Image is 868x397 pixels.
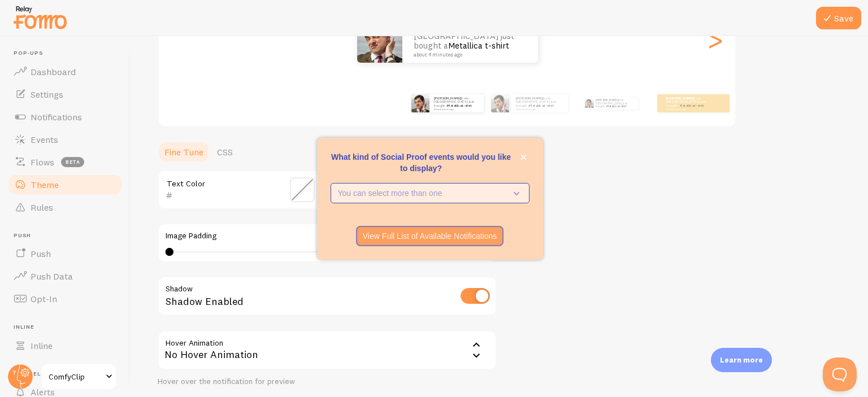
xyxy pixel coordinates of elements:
[14,50,123,57] span: Pop-ups
[7,196,123,219] a: Rules
[31,134,58,145] span: Events
[411,94,429,112] img: Fomo
[596,97,633,110] p: from [GEOGRAPHIC_DATA] just bought a
[666,108,710,110] small: about 4 minutes ago
[584,99,593,108] img: Fomo
[666,96,711,110] p: from [GEOGRAPHIC_DATA] just bought a
[210,141,240,163] a: CSS
[31,271,73,282] span: Push Data
[158,141,210,163] a: Fine Tune
[363,230,497,242] p: View Full List of Available Notifications
[158,377,497,387] div: Hover over the notification for preview
[61,157,84,167] span: beta
[14,232,123,239] span: Push
[516,96,563,110] p: from [GEOGRAPHIC_DATA] just bought a
[680,103,704,108] a: Metallica t-shirt
[607,104,626,108] a: Metallica t-shirt
[331,183,530,203] button: You can select more than one
[7,173,123,196] a: Theme
[414,52,523,58] small: about 4 minutes ago
[357,18,402,63] img: Fomo
[166,231,489,241] label: Image Padding
[516,96,543,101] strong: [PERSON_NAME]
[516,108,562,110] small: about 4 minutes ago
[434,96,479,110] p: from [GEOGRAPHIC_DATA] just bought a
[49,370,102,383] span: ComfyClip
[530,103,554,108] a: Metallica t-shirt
[31,111,82,123] span: Notifications
[31,179,59,190] span: Theme
[158,330,497,370] div: No Hover Animation
[31,89,63,100] span: Settings
[448,103,472,108] a: Metallica t-shirt
[518,151,530,163] button: close,
[7,151,123,173] a: Flows beta
[14,324,123,331] span: Inline
[414,23,527,58] p: from [GEOGRAPHIC_DATA] just bought a
[666,96,693,101] strong: [PERSON_NAME]
[338,187,506,199] p: You can select more than one
[31,340,53,351] span: Inline
[7,334,123,357] a: Inline
[7,106,123,128] a: Notifications
[7,83,123,106] a: Settings
[434,96,461,101] strong: [PERSON_NAME]
[7,60,123,83] a: Dashboard
[491,94,509,112] img: Fomo
[596,98,618,102] strong: [PERSON_NAME]
[31,248,51,259] span: Push
[7,242,123,265] a: Push
[720,355,763,365] p: Learn more
[331,151,530,174] p: What kind of Social Proof events would you like to display?
[158,276,497,317] div: Shadow Enabled
[7,287,123,310] a: Opt-In
[7,128,123,151] a: Events
[7,265,123,287] a: Push Data
[31,156,54,168] span: Flows
[448,40,509,51] a: Metallica t-shirt
[41,363,117,390] a: ComfyClip
[434,108,478,110] small: about 4 minutes ago
[317,138,543,260] div: What kind of Social Proof events would you like to display?
[31,66,76,77] span: Dashboard
[31,293,57,304] span: Opt-In
[12,3,68,32] img: fomo-relay-logo-orange.svg
[823,357,857,391] iframe: Help Scout Beacon - Open
[711,348,772,372] div: Learn more
[31,202,53,213] span: Rules
[356,226,504,246] button: View Full List of Available Notifications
